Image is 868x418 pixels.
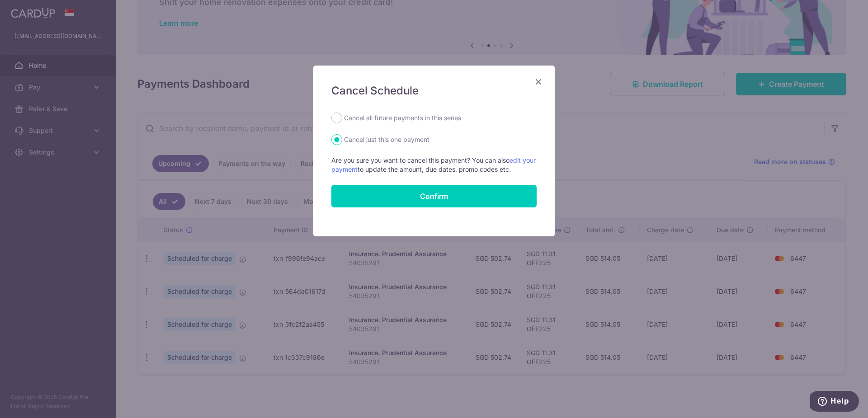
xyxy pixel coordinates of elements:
label: Cancel all future payments in this series [344,113,461,123]
iframe: Opens a widget where you can find more information [810,391,859,413]
h5: Cancel Schedule [331,84,537,98]
label: Cancel just this one payment [344,134,429,145]
button: Confirm [331,185,537,207]
button: Close [533,76,544,87]
p: Are you sure you want to cancel this payment? You can also to update the amount, due dates, promo... [331,156,537,174]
